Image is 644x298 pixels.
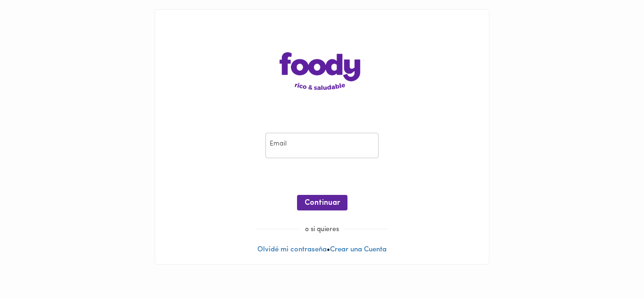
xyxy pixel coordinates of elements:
img: logo-main-page.png [280,52,364,90]
div: • [155,10,489,264]
span: o si quieres [299,226,345,233]
a: Olvidé mi contraseña [257,246,327,253]
button: Continuar [297,195,347,210]
span: Continuar [305,199,340,208]
iframe: Messagebird Livechat Widget [589,243,635,289]
input: pepitoperez@gmail.com [265,133,379,159]
a: Crear una Cuenta [330,246,387,253]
